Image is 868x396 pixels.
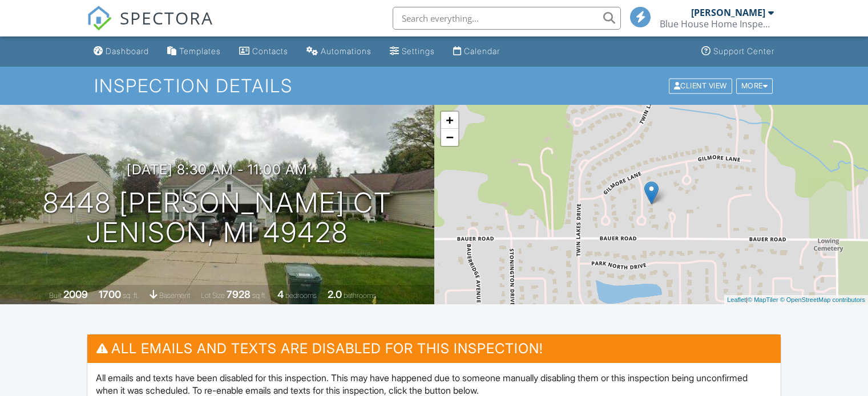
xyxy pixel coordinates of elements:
[691,7,765,18] div: [PERSON_NAME]
[697,41,779,62] a: Support Center
[87,334,781,362] h3: All emails and texts are disabled for this inspection!
[441,112,458,129] a: Zoom in
[99,288,121,300] div: 1700
[321,46,372,56] div: Automations
[227,288,251,300] div: 7928
[668,81,735,89] a: Client View
[464,46,500,56] div: Calendar
[163,41,225,62] a: Templates
[159,291,190,300] span: basement
[727,296,746,303] a: Leaflet
[736,78,773,93] div: More
[120,6,213,30] span: SPECTORA
[393,7,621,30] input: Search everything...
[724,295,868,305] div: |
[385,41,439,62] a: Settings
[252,46,288,56] div: Contacts
[302,41,376,62] a: Automations (Basic)
[89,41,154,62] a: Dashboard
[127,162,308,177] h3: [DATE] 8:30 am - 11:00 am
[252,291,267,300] span: sq.ft.
[87,6,112,31] img: The Best Home Inspection Software - Spectora
[441,129,458,146] a: Zoom out
[94,76,774,96] h1: Inspection Details
[713,46,774,56] div: Support Center
[123,291,139,300] span: sq. ft.
[669,78,732,93] div: Client View
[748,296,778,303] a: © MapTiler
[179,46,221,56] div: Templates
[449,41,504,62] a: Calendar
[285,291,317,300] span: bedrooms
[344,291,376,300] span: bathrooms
[49,291,62,300] span: Built
[201,291,225,300] span: Lot Size
[43,188,391,248] h1: 8448 [PERSON_NAME] Ct JENISON, MI 49428
[63,288,88,300] div: 2009
[780,296,865,303] a: © OpenStreetMap contributors
[87,15,213,39] a: SPECTORA
[235,41,293,62] a: Contacts
[402,46,435,56] div: Settings
[277,288,284,300] div: 4
[328,288,342,300] div: 2.0
[660,18,774,30] div: Blue House Home Inspections
[106,46,149,56] div: Dashboard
